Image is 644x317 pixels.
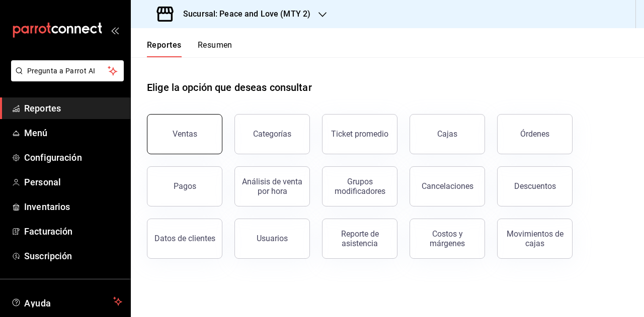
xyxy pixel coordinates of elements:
[410,114,485,154] button: Cajas
[173,129,197,139] div: Ventas
[198,40,232,57] button: Resumen
[24,151,122,164] span: Configuración
[234,166,310,206] button: Análisis de venta por hora
[514,181,556,191] div: Descuentos
[175,8,310,20] h3: Sucursal: Peace and Love (MTY 2)
[154,234,215,243] div: Datos de clientes
[147,40,182,57] button: Reportes
[322,219,397,259] button: Reporte de asistencia
[241,177,303,196] div: Análisis de venta por hora
[322,166,397,206] button: Grupos modificadores
[437,129,457,139] div: Cajas
[331,129,388,139] div: Ticket promedio
[24,101,122,115] span: Reportes
[24,249,122,263] span: Suscripción
[329,177,391,196] div: Grupos modificadores
[253,129,291,139] div: Categorías
[111,26,119,34] button: open_drawer_menu
[504,229,566,248] div: Movimientos de cajas
[147,166,222,206] button: Pagos
[422,181,473,191] div: Cancelaciones
[147,40,232,57] div: navigation tabs
[234,219,310,259] button: Usuarios
[147,80,312,95] h1: Elige la opción que deseas consultar
[520,129,549,139] div: Órdenes
[11,60,124,81] button: Pregunta a Parrot AI
[497,114,573,154] button: Órdenes
[24,175,122,189] span: Personal
[27,66,108,76] span: Pregunta a Parrot AI
[24,295,109,307] span: Ayuda
[416,229,478,248] div: Costos y márgenes
[410,219,485,259] button: Costos y márgenes
[497,219,573,259] button: Movimientos de cajas
[24,225,122,238] span: Facturación
[24,126,122,140] span: Menú
[322,114,397,154] button: Ticket promedio
[147,219,222,259] button: Datos de clientes
[147,114,222,154] button: Ventas
[24,200,122,214] span: Inventarios
[174,181,196,191] div: Pagos
[7,73,124,83] a: Pregunta a Parrot AI
[329,229,391,248] div: Reporte de asistencia
[234,114,310,154] button: Categorías
[497,166,573,206] button: Descuentos
[410,166,485,206] button: Cancelaciones
[257,234,288,243] div: Usuarios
